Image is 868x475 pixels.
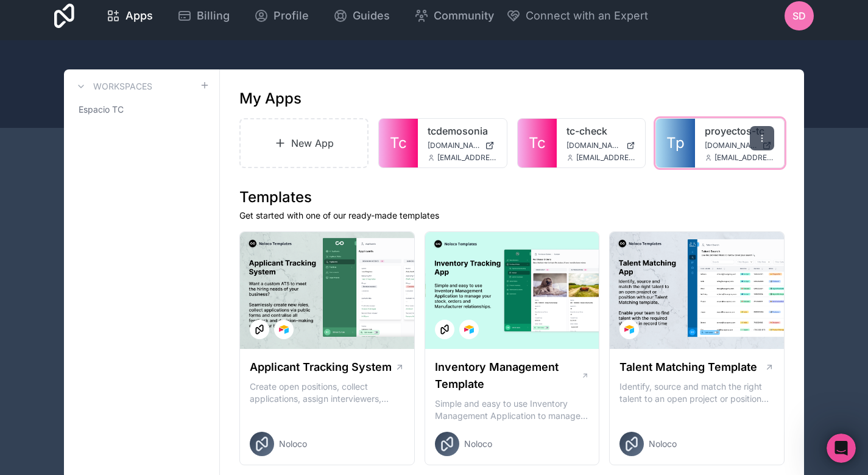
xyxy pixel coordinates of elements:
[8,5,31,28] button: go back
[106,352,234,379] div: so I think was this thanks
[705,141,774,150] a: [DOMAIN_NAME]
[435,359,581,393] h1: Inventory Management Template
[566,124,636,138] a: tc-check
[619,381,774,405] p: Identify, source and match the right talent to an open project or position with our Talent Matchi...
[74,99,210,121] a: Espacio TC
[10,94,200,175] div: Hi [PERSON_NAME],Thanks for contacting us. What seems to be the problem with your filters? What i...
[244,2,319,29] a: Profile
[19,382,29,392] button: Emoji picker
[79,104,124,116] span: Espacio TC
[434,7,494,24] span: Community
[250,359,392,376] h1: Applicant Tracking System
[506,7,648,24] button: Connect with an Expert
[35,7,54,26] img: Profile image for Carlos
[404,2,504,29] a: Community
[10,352,234,393] div: Sonia says…
[379,119,418,167] a: Tc
[10,94,234,197] div: Carlos says…
[93,80,152,93] h3: Workspaces
[10,325,234,353] div: Sonia says…
[705,141,757,150] span: [DOMAIN_NAME]
[353,7,390,24] span: Guides
[279,325,289,334] img: Airtable Logo
[96,2,163,29] a: Apps
[435,398,590,422] p: Simple and easy to use Inventory Management Application to manage your stock, orders and Manufact...
[54,262,224,274] div: Check your filter logic:
[464,438,492,450] span: Noloco
[323,2,400,29] a: Guides
[428,141,497,150] a: [DOMAIN_NAME]
[59,6,138,15] h1: [PERSON_NAME]
[239,89,302,108] h1: My Apps
[792,9,806,23] span: SD
[619,359,757,376] h1: Talent Matching Template
[239,118,369,168] a: New App
[390,133,407,153] span: Tc
[624,325,634,334] img: Airtable Logo
[19,120,190,167] div: Thanks for contacting us. What seems to be the problem with your filters? What is the link to the...
[59,15,146,27] p: Active in the last 15m
[19,177,118,185] div: [PERSON_NAME] • 4m ago
[161,325,234,351] div: And it works
[715,153,774,163] span: [EMAIL_ADDRESS][DOMAIN_NAME]
[52,70,121,79] b: [PERSON_NAME]
[566,141,636,150] a: [DOMAIN_NAME]
[649,438,677,450] span: Noloco
[37,68,49,80] img: Profile image for Carlos
[58,382,68,392] button: Upload attachment
[191,5,214,28] button: Home
[273,7,309,24] span: Profile
[10,225,234,325] div: Sonia says…
[10,66,234,94] div: Carlos says…
[44,225,234,323] div: I used this seccond option that gives me the bot:Check your filter logic:Try recreating the filte...
[705,124,774,138] a: proyectos-tc
[171,332,224,344] div: And it works
[197,7,230,24] span: Billing
[239,188,785,207] h1: Templates
[10,356,233,377] textarea: Message…
[566,141,622,150] span: [DOMAIN_NAME]
[529,133,546,153] span: Tc
[142,204,224,216] div: Hi [PERSON_NAME]
[19,102,190,114] div: Hi [PERSON_NAME],
[54,232,224,256] div: I used this seccond option that gives me the bot:
[428,141,480,150] span: [DOMAIN_NAME]
[428,124,497,138] a: tcdemosonia
[526,7,648,24] span: Connect with an Expert
[464,325,474,334] img: Airtable Logo
[209,377,228,396] button: Send a message…
[518,119,557,167] a: Tc
[666,133,685,153] span: Tp
[52,69,208,80] div: joined the conversation
[437,153,497,163] span: [EMAIL_ADDRESS][DOMAIN_NAME]
[132,197,234,223] div: Hi [PERSON_NAME]
[827,434,856,463] iframe: Intercom live chat
[656,119,695,167] a: Tp
[576,153,636,163] span: [EMAIL_ADDRESS][DOMAIN_NAME]
[54,280,224,316] div: Try recreating the filter from scratch, as some users have reported losing filter functionality a...
[279,438,307,450] span: Noloco
[168,2,239,29] a: Billing
[10,197,234,225] div: Sonia says…
[38,382,48,392] button: Gif picker
[74,79,152,94] a: Workspaces
[214,5,236,27] div: Close
[239,209,785,222] p: Get started with one of our ready-made templates
[125,7,153,24] span: Apps
[250,381,404,405] p: Create open positions, collect applications, assign interviewers, centralise candidate feedback a...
